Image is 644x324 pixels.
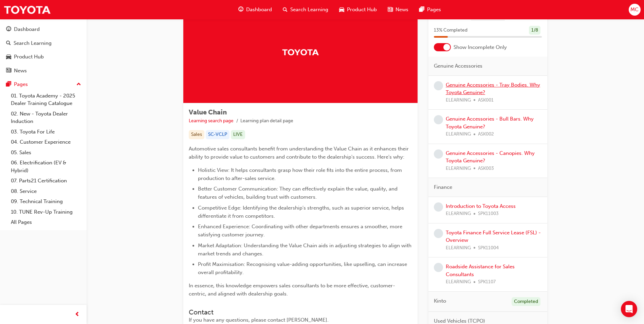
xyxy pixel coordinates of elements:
span: Finance [434,183,452,191]
span: Market Adaptation: Understanding the Value Chain aids in adjusting strategies to align with marke... [198,242,413,257]
div: LIVE [231,130,245,139]
h3: Contact [189,308,412,316]
a: 10. TUNE Rev-Up Training [8,207,84,217]
a: Genuine Accessories - Canopies. Why Toyota Genuine? [446,150,535,164]
span: guage-icon [6,26,11,33]
span: learningRecordVerb_NONE-icon [434,229,443,238]
a: 06. Electrification (EV & Hybrid) [8,158,84,176]
button: Pages [3,78,84,91]
a: Genuine Accessories - Bull Bars. Why Toyota Genuine? [446,116,534,130]
span: ELEARNING [446,210,471,218]
span: Product Hub [347,6,377,14]
span: search-icon [6,40,11,47]
a: All Pages [8,217,84,228]
span: Dashboard [246,6,272,14]
a: News [3,65,84,77]
div: Open Intercom Messenger [621,301,637,317]
div: News [14,67,27,75]
span: Genuine Accessories [434,62,482,70]
span: SPK11004 [478,244,499,252]
a: 08. Service [8,186,84,197]
a: Search Learning [3,37,84,50]
a: 07. Parts21 Certification [8,176,84,186]
span: ASK003 [478,165,494,173]
a: Roadside Assistance for Sales Consultants [446,264,515,277]
span: prev-icon [75,310,80,319]
span: search-icon [283,5,288,14]
span: learningRecordVerb_NONE-icon [434,263,443,272]
span: car-icon [339,5,344,14]
li: Learning plan detail page [240,117,293,125]
a: pages-iconPages [414,3,446,17]
img: Trak [282,46,319,58]
div: Completed [512,297,540,306]
div: Pages [14,80,28,88]
img: Trak [3,2,51,17]
a: 05. Sales [8,147,84,158]
span: Value Chain [189,108,227,116]
span: car-icon [6,54,11,60]
a: 01. Toyota Academy - 2025 Dealer Training Catalogue [8,91,84,109]
span: SPK11003 [478,210,499,218]
span: Profit Maximisation: Recognising value-adding opportunities, like upselling, can increase overall... [198,261,408,275]
span: Automotive sales consultants benefit from understanding the Value Chain as it enhances their abil... [189,146,410,160]
span: 13 % Completed [434,26,467,34]
span: news-icon [6,68,11,74]
div: 1 / 8 [529,26,540,35]
div: Sales [189,130,204,139]
a: news-iconNews [382,3,414,17]
a: Dashboard [3,23,84,36]
a: 04. Customer Experience [8,137,84,147]
a: Learning search page [189,118,234,124]
span: ASK002 [478,130,494,138]
span: guage-icon [238,5,243,14]
span: pages-icon [6,82,11,88]
div: Dashboard [14,25,40,33]
span: pages-icon [419,5,424,14]
span: ELEARNING [446,96,471,104]
span: Better Customer Communication: They can effectively explain the value, quality, and features of v... [198,186,399,200]
span: Enhanced Experience: Coordinating with other departments ensures a smoother, more satisfying cust... [198,223,404,238]
a: car-iconProduct Hub [334,3,382,17]
a: 03. Toyota For Life [8,127,84,137]
div: Product Hub [14,53,44,61]
div: SC-VCLP [206,130,229,139]
span: ELEARNING [446,278,471,286]
span: learningRecordVerb_NONE-icon [434,202,443,212]
div: Search Learning [14,39,52,47]
span: learningRecordVerb_NONE-icon [434,149,443,159]
span: news-icon [388,5,393,14]
span: up-icon [76,80,81,89]
span: Holistic View: It helps consultants grasp how their role fits into the entire process, from produ... [198,167,403,181]
a: Product Hub [3,51,84,63]
span: News [395,6,408,14]
span: ELEARNING [446,165,471,173]
span: ASK001 [478,96,494,104]
a: 09. Technical Training [8,196,84,207]
span: Competitive Edge: Identifying the dealership's strengths, such as superior service, helps differe... [198,205,405,219]
a: Toyota Finance Full Service Lease (FSL) - Overview [446,230,541,244]
a: search-iconSearch Learning [277,3,334,17]
span: SPK1107 [478,278,496,286]
button: MC [629,4,641,16]
span: In essence, this knowledge empowers sales consultants to be more effective, customer-centric, and... [189,283,395,297]
span: Show Incomplete Only [454,43,507,51]
span: ELEARNING [446,130,471,138]
a: Genuine Accessories - Tray Bodies. Why Toyota Genuine? [446,82,540,96]
span: Search Learning [290,6,328,14]
span: ELEARNING [446,244,471,252]
a: guage-iconDashboard [233,3,277,17]
span: MC [630,6,639,14]
a: Introduction to Toyota Access [446,203,516,209]
div: If you have any questions, please contact [PERSON_NAME]. [189,316,412,324]
span: learningRecordVerb_NONE-icon [434,81,443,90]
span: learningRecordVerb_NONE-icon [434,115,443,124]
span: Kinto [434,297,446,305]
span: Pages [427,6,441,14]
button: DashboardSearch LearningProduct HubNews [3,22,84,78]
a: 02. New - Toyota Dealer Induction [8,109,84,127]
